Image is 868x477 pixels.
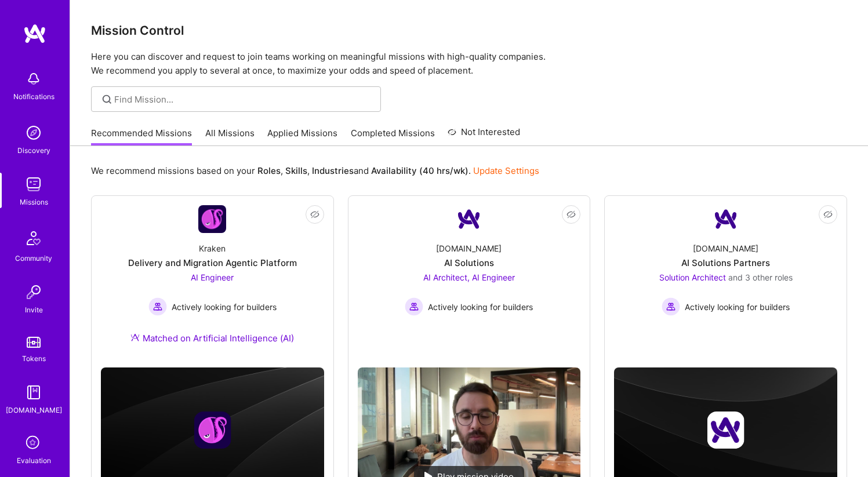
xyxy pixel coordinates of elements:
[22,281,45,304] img: Invite
[405,297,423,316] img: Actively looking for builders
[566,210,576,219] i: icon EyeClosed
[659,272,726,282] span: Solution Architect
[199,242,226,254] div: Kraken
[20,224,48,252] img: Community
[358,205,581,358] a: Company Logo[DOMAIN_NAME]AI SolutionsAI Architect, AI Engineer Actively looking for buildersActiv...
[267,127,337,146] a: Applied Missions
[707,412,744,449] img: Company logo
[130,333,140,342] img: Ateam Purple Icon
[455,205,483,233] img: Company Logo
[198,205,226,233] img: Company Logo
[257,165,281,176] b: Roles
[91,127,192,146] a: Recommended Missions
[712,205,740,233] img: Company Logo
[25,304,43,316] div: Invite
[17,144,50,156] div: Discovery
[23,432,45,454] i: icon SelectionTeam
[22,381,45,404] img: guide book
[436,242,502,254] div: [DOMAIN_NAME]
[428,301,533,313] span: Actively looking for builders
[148,297,167,316] img: Actively looking for builders
[22,173,45,196] img: teamwork
[371,165,468,176] b: Availability (40 hrs/wk)
[693,242,758,254] div: [DOMAIN_NAME]
[423,272,515,282] span: AI Architect, AI Engineer
[91,165,539,177] p: We recommend missions based on your , , and .
[473,165,539,176] a: Update Settings
[444,257,494,269] div: AI Solutions
[194,412,231,449] img: Company logo
[128,257,297,269] div: Delivery and Migration Agentic Platform
[100,93,114,106] i: icon SearchGrey
[614,205,837,344] a: Company Logo[DOMAIN_NAME]AI Solutions PartnersSolution Architect and 3 other rolesActively lookin...
[114,93,372,105] input: Find Mission...
[312,165,354,176] b: Industries
[23,23,46,44] img: logo
[6,404,62,416] div: [DOMAIN_NAME]
[285,165,307,176] b: Skills
[15,252,52,264] div: Community
[22,67,45,90] img: bell
[685,301,790,313] span: Actively looking for builders
[22,121,45,144] img: discovery
[91,50,847,78] p: Here you can discover and request to join teams working on meaningful missions with high-quality ...
[310,210,319,219] i: icon EyeClosed
[22,352,46,365] div: Tokens
[351,127,435,146] a: Completed Missions
[27,337,41,348] img: tokens
[191,272,234,282] span: AI Engineer
[662,297,680,316] img: Actively looking for builders
[172,301,277,313] span: Actively looking for builders
[91,23,847,38] h3: Mission Control
[101,205,324,358] a: Company LogoKrakenDelivery and Migration Agentic PlatformAI Engineer Actively looking for builder...
[205,127,255,146] a: All Missions
[17,454,51,467] div: Evaluation
[20,196,48,208] div: Missions
[681,257,770,269] div: AI Solutions Partners
[13,90,55,103] div: Notifications
[823,210,833,219] i: icon EyeClosed
[130,332,294,344] div: Matched on Artificial Intelligence (AI)
[728,272,793,282] span: and 3 other roles
[448,125,520,146] a: Not Interested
